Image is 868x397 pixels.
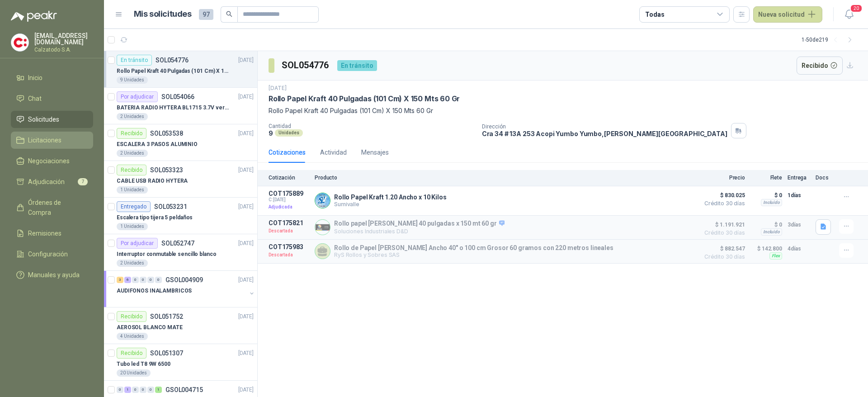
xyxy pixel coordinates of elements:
[117,55,152,66] div: En tránsito
[238,93,254,101] p: [DATE]
[238,203,254,211] p: [DATE]
[117,250,216,259] p: Interruptor conmutable sencillo blanco
[269,129,273,137] p: 9
[788,175,810,181] p: Entrega
[78,178,88,185] span: 7
[238,129,254,138] p: [DATE]
[117,348,146,359] div: Recibido
[104,307,257,344] a: RecibidoSOL051752[DATE] AEROSOL BLANCO MATE4 Unidades
[28,270,80,280] span: Manuales y ayuda
[816,175,834,181] p: Docs
[788,190,810,201] p: 1 días
[104,344,257,381] a: RecibidoSOL051307[DATE] Tubo led T8 9W 650020 Unidades
[769,252,782,260] div: Flex
[155,277,162,283] div: 0
[282,58,330,72] h3: SOL054776
[28,94,42,104] span: Chat
[117,333,148,340] div: 4 Unidades
[161,94,194,100] p: SOL054066
[28,249,68,259] span: Configuración
[482,123,727,130] p: Dirección
[361,147,389,157] div: Mensajes
[150,313,183,320] p: SOL051752
[28,177,65,187] span: Adjudicación
[104,198,257,234] a: EntregadoSOL053231[DATE] Escalera tipo tijera 5 peldaños1 Unidades
[154,203,187,210] p: SOL053231
[117,287,192,295] p: AUDIFONOS INALAMBRICOS
[117,177,188,185] p: CABLE USB RADIO HYTERA
[700,243,745,254] span: $ 882.547
[700,219,745,230] span: $ 1.191.921
[11,194,93,221] a: Órdenes de Compra
[750,190,782,201] p: $ 0
[117,238,158,249] div: Por adjudicar
[334,244,613,251] p: Rollo de Papel [PERSON_NAME] Ancho 40" o 100 cm Grosor 60 gramos con 220 metros lineales
[238,239,254,248] p: [DATE]
[117,369,151,377] div: 20 Unidades
[269,250,309,260] p: Descartada
[337,60,377,71] div: En tránsito
[802,33,857,47] div: 1 - 50 de 219
[11,225,93,242] a: Remisiones
[788,219,810,230] p: 3 días
[482,130,727,137] p: Cra 34 # 13A 253 Acopi Yumbo Yumbo , [PERSON_NAME][GEOGRAPHIC_DATA]
[165,277,203,283] p: GSOL004909
[140,277,146,283] div: 0
[117,277,123,283] div: 3
[269,123,475,129] p: Cantidad
[132,277,139,283] div: 0
[117,213,193,222] p: Escalera tipo tijera 5 peldaños
[117,165,146,175] div: Recibido
[117,274,255,303] a: 3 6 0 0 0 0 GSOL004909[DATE] AUDIFONOS INALAMBRICOS
[150,130,183,137] p: SOL053538
[761,199,782,206] div: Incluido
[117,360,170,369] p: Tubo led T8 9W 6500
[334,194,447,201] p: Rollo Papel Kraft 1.20 Ancho x 10 Kilos
[269,190,309,197] p: COT175889
[269,219,309,227] p: COT175821
[269,84,287,93] p: [DATE]
[117,387,123,393] div: 0
[700,175,745,181] p: Precio
[226,11,232,17] span: search
[28,73,42,83] span: Inicio
[117,128,146,139] div: Recibido
[117,104,229,112] p: BATERIA RADIO HYTERA BL1715 3.7V ver imagen
[134,8,192,21] h1: Mis solicitudes
[269,243,309,250] p: COT175983
[28,135,61,145] span: Licitaciones
[11,69,93,86] a: Inicio
[117,311,146,322] div: Recibido
[165,387,203,393] p: GSOL004715
[117,186,148,194] div: 1 Unidades
[199,9,213,20] span: 97
[750,243,782,254] p: $ 142.800
[797,57,843,75] button: Recibido
[320,147,347,157] div: Actividad
[104,161,257,198] a: RecibidoSOL053323[DATE] CABLE USB RADIO HYTERA1 Unidades
[155,387,162,393] div: 1
[700,230,745,236] span: Crédito 30 días
[238,276,254,284] p: [DATE]
[34,47,93,52] p: Calzatodo S.A.
[315,175,694,181] p: Producto
[238,56,254,65] p: [DATE]
[124,277,131,283] div: 6
[269,106,857,116] p: Rollo Papel Kraft 40 Pulgadas (101 Cm) X 150 Mts 60 Gr
[11,266,93,284] a: Manuales y ayuda
[117,67,229,76] p: Rollo Papel Kraft 40 Pulgadas (101 Cm) X 150 Mts 60 Gr
[788,243,810,254] p: 4 días
[28,198,85,217] span: Órdenes de Compra
[750,175,782,181] p: Flete
[750,219,782,230] p: $ 0
[11,152,93,170] a: Negociaciones
[700,254,745,260] span: Crédito 30 días
[11,132,93,149] a: Licitaciones
[150,167,183,173] p: SOL053323
[147,387,154,393] div: 0
[150,350,183,356] p: SOL051307
[117,323,183,332] p: AEROSOL BLANCO MATE
[700,201,745,206] span: Crédito 30 días
[117,201,151,212] div: Entregado
[700,190,745,201] span: $ 830.025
